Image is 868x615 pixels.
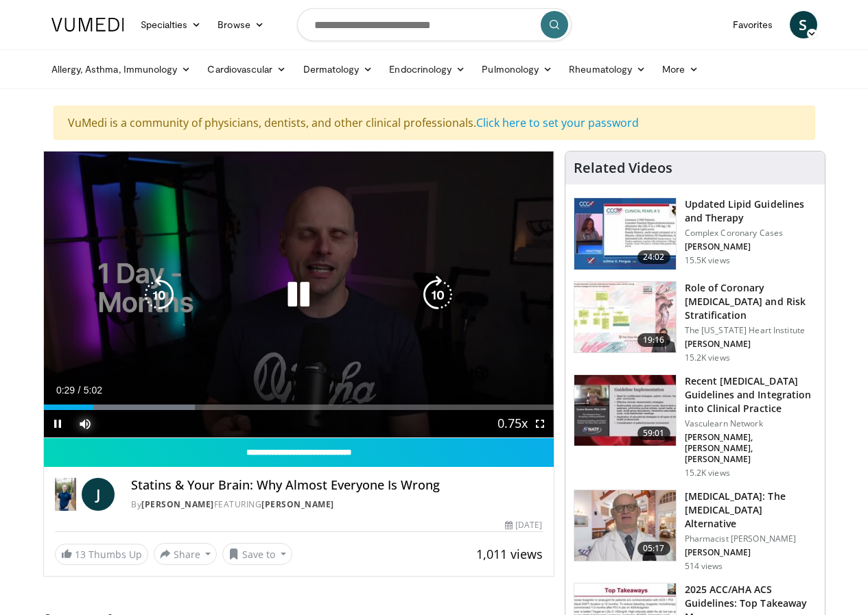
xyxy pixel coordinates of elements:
a: S [790,11,817,38]
a: Click here to set your password [476,115,639,130]
a: Favorites [725,11,782,38]
span: 05:17 [637,542,670,555]
img: 87825f19-cf4c-4b91-bba1-ce218758c6bb.150x105_q85_crop-smart_upscale.jpg [574,375,676,446]
a: 59:01 Recent [MEDICAL_DATA] Guidelines and Integration into Clinical Practice Vasculearn Network ... [574,374,817,479]
a: Rheumatology [561,56,654,83]
a: J [82,478,115,511]
button: Pause [44,410,71,437]
img: 77f671eb-9394-4acc-bc78-a9f077f94e00.150x105_q85_crop-smart_upscale.jpg [574,198,676,269]
img: ce9609b9-a9bf-4b08-84dd-8eeb8ab29fc6.150x105_q85_crop-smart_upscale.jpg [574,490,676,562]
a: Specialties [132,11,210,38]
a: 19:16 Role of Coronary [MEDICAL_DATA] and Risk Stratification The [US_STATE] Heart Institute [PER... [574,281,817,363]
h3: Role of Coronary [MEDICAL_DATA] and Risk Stratification [685,281,817,322]
span: 0:29 [56,385,75,396]
button: Fullscreen [526,410,554,437]
video-js: Video Player [44,152,554,438]
a: 05:17 [MEDICAL_DATA]: The [MEDICAL_DATA] Alternative Pharmacist [PERSON_NAME] [PERSON_NAME] 514 v... [574,490,817,572]
input: Search topics, interventions [297,8,572,41]
p: Complex Coronary Cases [685,228,817,239]
p: The [US_STATE] Heart Institute [685,325,817,336]
span: 59:01 [637,426,670,440]
div: By FEATURING [131,498,542,511]
p: [PERSON_NAME] [685,241,817,252]
button: Mute [71,410,99,437]
h3: Updated Lipid Guidelines and Therapy [685,197,817,225]
div: Progress Bar [44,405,554,410]
span: 13 [75,548,86,561]
p: [PERSON_NAME] [685,339,817,350]
a: [PERSON_NAME] [141,498,214,510]
p: 15.2K views [685,352,730,363]
p: [PERSON_NAME] [685,547,817,558]
span: / [78,385,81,396]
span: 24:02 [637,250,670,264]
p: Pharmacist [PERSON_NAME] [685,533,817,544]
img: VuMedi Logo [51,18,124,32]
a: Pulmonology [473,56,561,83]
span: 5:02 [84,385,102,396]
div: VuMedi is a community of physicians, dentists, and other clinical professionals. [54,106,815,140]
h3: [MEDICAL_DATA]: The [MEDICAL_DATA] Alternative [685,490,817,531]
span: 1,011 views [476,546,543,562]
p: 15.2K views [685,468,730,479]
a: 24:02 Updated Lipid Guidelines and Therapy Complex Coronary Cases [PERSON_NAME] 15.5K views [574,197,817,270]
a: [PERSON_NAME] [261,498,334,510]
p: [PERSON_NAME], [PERSON_NAME], [PERSON_NAME] [685,432,817,465]
div: [DATE] [505,519,542,531]
h4: Statins & Your Brain: Why Almost Everyone Is Wrong [131,478,542,493]
button: Save to [222,543,292,565]
img: 1efa8c99-7b8a-4ab5-a569-1c219ae7bd2c.150x105_q85_crop-smart_upscale.jpg [574,282,676,353]
a: Allergy, Asthma, Immunology [43,56,200,83]
span: 19:16 [637,333,670,347]
a: Dermatology [295,56,382,83]
p: Vasculearn Network [685,418,817,429]
p: 514 views [685,561,723,572]
a: More [654,56,707,83]
img: Dr. Jordan Rennicke [55,478,77,511]
a: 13 Thumbs Up [55,544,148,565]
h3: Recent [MEDICAL_DATA] Guidelines and Integration into Clinical Practice [685,374,817,415]
button: Playback Rate [499,410,526,437]
a: Browse [209,11,272,38]
a: Endocrinology [381,56,473,83]
p: 15.5K views [685,255,730,266]
button: Share [154,543,218,565]
a: Cardiovascular [199,56,294,83]
h4: Related Videos [574,160,672,176]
